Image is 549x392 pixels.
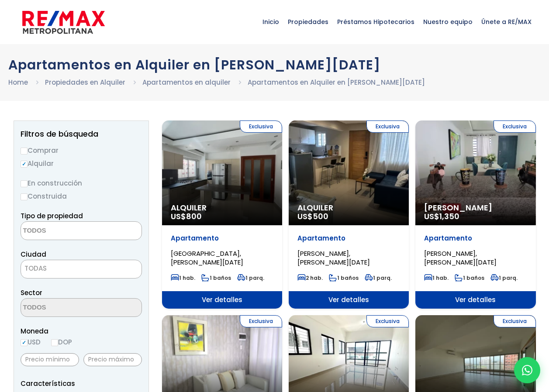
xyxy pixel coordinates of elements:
h1: Apartamentos en Alquiler en [PERSON_NAME][DATE] [8,57,541,72]
span: Exclusiva [240,315,282,327]
span: 1 baños [329,274,359,282]
textarea: Search [21,299,106,317]
span: [GEOGRAPHIC_DATA], [PERSON_NAME][DATE] [171,249,243,267]
label: En construcción [21,178,142,189]
input: DOP [51,339,58,346]
span: Sector [21,288,42,297]
a: Propiedades en Alquiler [45,78,125,87]
input: Construida [21,193,28,200]
h2: Filtros de búsqueda [21,130,142,138]
span: 1 baños [455,274,484,282]
span: Exclusiva [366,120,409,133]
p: Apartamento [424,234,527,243]
label: USD [21,337,41,347]
span: Únete a RE/MAX [477,9,536,35]
label: Alquilar [21,158,142,169]
span: TODAS [21,262,142,275]
label: Construida [21,191,142,202]
span: Ciudad [21,250,46,259]
p: Apartamento [297,234,400,243]
span: Moneda [21,326,142,337]
span: US$ [424,211,459,222]
span: 1 parq. [365,274,392,282]
input: En construcción [21,180,28,187]
input: Alquilar [21,161,28,168]
span: 800 [186,211,202,222]
span: Nuestro equipo [419,9,477,35]
span: Exclusiva [240,120,282,133]
a: Home [8,78,28,87]
span: 1 parq. [237,274,264,282]
input: USD [21,339,28,346]
textarea: Search [21,222,106,241]
span: Ver detalles [415,291,535,309]
span: Inicio [258,9,283,35]
span: 500 [313,211,328,222]
span: Tipo de propiedad [21,211,83,220]
span: Exclusiva [366,315,409,327]
label: DOP [51,337,72,347]
span: TODAS [21,260,142,279]
label: Comprar [21,145,142,156]
input: Comprar [21,148,28,155]
a: Apartamentos en alquiler [142,78,231,87]
span: Ver detalles [289,291,409,309]
span: [PERSON_NAME], [PERSON_NAME][DATE] [424,249,497,267]
span: 1 hab. [424,274,449,282]
span: 2 hab. [297,274,323,282]
span: US$ [171,211,202,222]
span: 1 hab. [171,274,195,282]
span: [PERSON_NAME] [424,203,527,212]
span: Alquiler [171,203,273,212]
span: Propiedades [283,9,333,35]
span: TODAS [24,264,47,273]
p: Apartamento [171,234,273,243]
span: 1,350 [439,211,459,222]
li: Apartamentos en Alquiler en [PERSON_NAME][DATE] [248,77,425,88]
span: US$ [297,211,328,222]
span: Ver detalles [162,291,282,309]
span: 1 baños [201,274,231,282]
input: Precio mínimo [21,353,79,366]
span: Exclusiva [494,315,536,327]
span: Préstamos Hipotecarios [333,9,419,35]
span: Exclusiva [494,120,536,133]
span: Alquiler [297,203,400,212]
a: Exclusiva [PERSON_NAME] US$1,350 Apartamento [PERSON_NAME], [PERSON_NAME][DATE] 1 hab. 1 baños 1 ... [415,120,535,309]
a: Exclusiva Alquiler US$500 Apartamento [PERSON_NAME], [PERSON_NAME][DATE] 2 hab. 1 baños 1 parq. V... [289,120,409,309]
span: [PERSON_NAME], [PERSON_NAME][DATE] [297,249,370,267]
a: Exclusiva Alquiler US$800 Apartamento [GEOGRAPHIC_DATA], [PERSON_NAME][DATE] 1 hab. 1 baños 1 par... [162,120,282,309]
img: remax-metropolitana-logo [22,9,105,35]
p: Características [21,378,142,389]
input: Precio máximo [83,353,142,366]
span: 1 parq. [490,274,518,282]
